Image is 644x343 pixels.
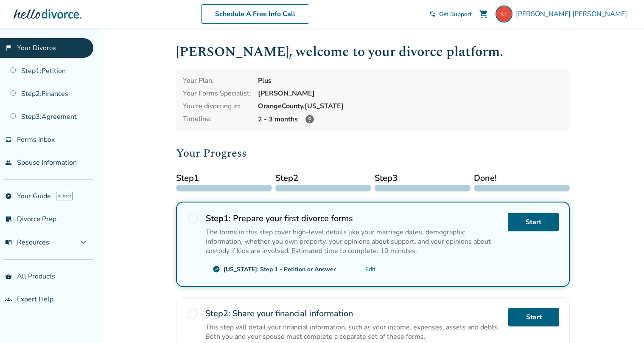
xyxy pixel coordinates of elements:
[516,9,630,19] span: [PERSON_NAME] [PERSON_NAME]
[439,10,472,18] span: Get Support
[5,273,12,280] span: shopping_basket
[5,159,12,166] span: people
[365,265,375,273] a: Edit
[5,296,12,303] span: groups
[78,237,88,247] span: expand_more
[429,11,436,17] span: phone_in_talk
[375,172,470,185] span: Step 3
[258,101,563,111] div: Orange County, [US_STATE]
[224,265,336,273] div: [US_STATE]: Step 1 - Petition or Answer
[206,213,231,224] strong: Step 1 :
[479,9,489,19] span: shopping_cart
[17,135,55,144] span: Forms Inbox
[496,6,512,22] img: kaz.tran@yahoo.com.au
[205,308,230,319] strong: Step 2 :
[176,172,272,185] span: Step 1
[183,114,251,124] div: Timeline:
[508,213,559,231] a: Start
[258,76,563,85] div: Plus
[508,308,559,326] a: Start
[206,228,501,256] p: The forms in this step cover high-level details like your marriage dates, demographic information...
[213,265,220,273] span: check_circle
[5,239,12,246] span: menu_book
[5,45,12,51] span: flag_2
[187,308,199,320] span: radio_button_unchecked
[187,213,199,225] span: radio_button_unchecked
[183,76,251,85] div: Your Plan:
[258,89,563,98] div: [PERSON_NAME]
[205,308,501,319] h2: Share your financial information
[258,114,563,124] div: 2 - 3 months
[201,4,309,24] a: Schedule A Free Info Call
[176,42,570,62] h1: [PERSON_NAME] , welcome to your divorce platform.
[176,145,570,162] h2: Your Progress
[5,238,49,247] span: Resources
[429,10,472,18] a: phone_in_talkGet Support
[275,172,371,185] span: Step 2
[183,101,251,111] div: You're divorcing in:
[183,89,251,98] div: Your Forms Specialist:
[602,302,644,343] iframe: Chat Widget
[5,193,12,200] span: explore
[5,136,12,143] span: inbox
[56,192,73,200] span: AI beta
[5,216,12,222] span: list_alt_check
[206,213,501,224] h2: Prepare your first divorce forms
[474,172,570,185] span: Done!
[205,323,501,341] p: This step will detail your financial information, such as your income, expenses, assets and debts...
